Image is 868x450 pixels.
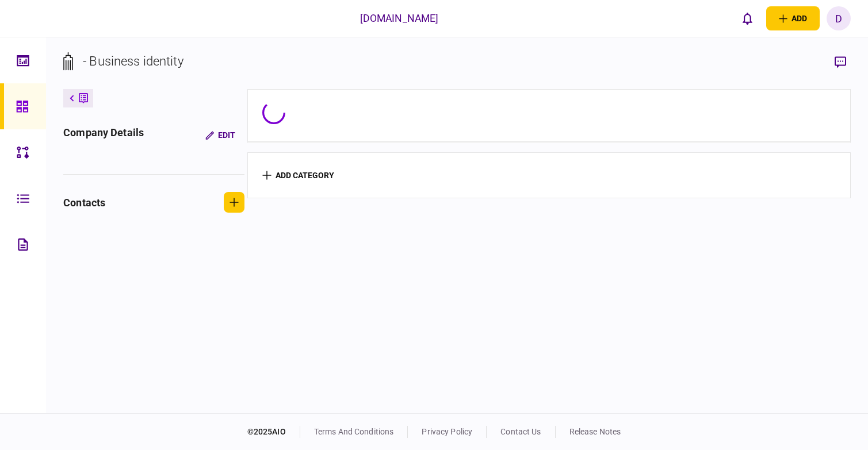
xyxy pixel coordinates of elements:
div: [DOMAIN_NAME] [360,11,439,26]
button: open adding identity options [766,6,820,30]
a: privacy policy [422,427,472,436]
button: add category [262,171,334,180]
div: contacts [63,195,105,210]
button: Edit [196,125,244,145]
div: - Business identity [83,52,183,71]
a: release notes [569,427,621,436]
button: D [827,6,851,30]
button: open notifications list [735,6,759,30]
div: company details [63,125,144,145]
a: contact us [500,427,541,436]
a: terms and conditions [314,427,394,436]
div: © 2025 AIO [247,426,300,438]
